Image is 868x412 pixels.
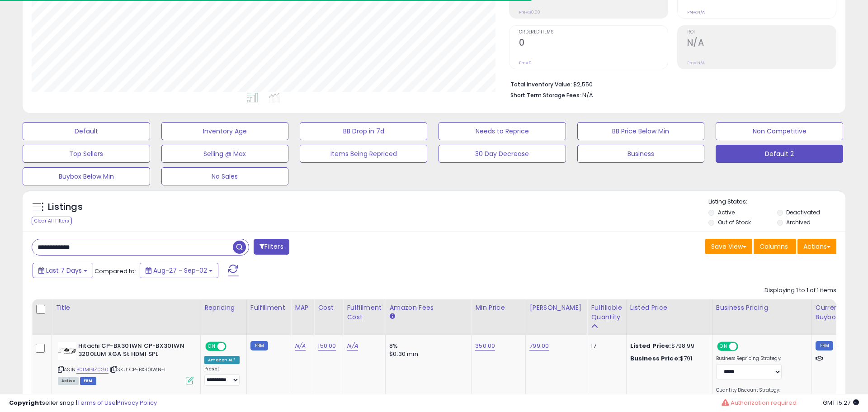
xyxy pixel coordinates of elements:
[56,303,197,313] div: Title
[577,145,705,163] button: Business
[32,217,72,225] div: Clear All Filters
[161,145,289,163] button: Selling @ Max
[529,341,549,350] a: 799.00
[9,398,42,407] strong: Copyright
[140,263,218,278] button: Aug-27 - Sep-02
[23,145,150,163] button: Top Sellers
[816,303,862,322] div: Current Buybox Price
[630,342,705,350] div: $798.99
[705,239,752,254] button: Save View
[708,198,845,206] p: Listing States:
[9,399,157,407] div: seller snap | |
[718,342,729,350] span: ON
[439,122,566,140] button: Needs to Reprice
[475,303,522,313] div: Min Price
[718,218,751,226] label: Out of Stock
[300,145,427,163] button: Items Being Repriced
[630,355,705,363] div: $791
[295,341,306,350] a: N/A
[78,342,188,361] b: Hitachi CP-BX301WN CP-BX301WN 3200LUM XGA St HDMI SPL
[161,167,289,185] button: No Sales
[519,60,532,66] small: Prev: 0
[250,341,268,350] small: FBM
[764,286,836,295] div: Displaying 1 to 1 of 1 items
[80,377,96,385] span: FBM
[630,303,708,313] div: Listed Price
[23,122,150,140] button: Default
[204,356,240,364] div: Amazon AI *
[389,350,464,358] div: $0.30 min
[250,303,287,313] div: Fulfillment
[347,341,358,350] a: N/A
[630,341,671,350] b: Listed Price:
[204,366,240,386] div: Preset:
[582,91,593,99] span: N/A
[225,342,240,350] span: OFF
[687,30,836,35] span: ROI
[591,342,619,350] div: 17
[716,303,808,313] div: Business Pricing
[347,303,382,322] div: Fulfillment Cost
[58,342,193,384] div: ASIN:
[33,263,93,278] button: Last 7 Days
[835,341,851,350] span: 782.9
[759,242,788,251] span: Columns
[519,38,668,50] h2: 0
[439,145,566,163] button: 30 Day Decrease
[816,341,833,350] small: FBM
[510,91,581,99] b: Short Term Storage Fees:
[110,366,165,373] span: | SKU: CP-BX301WN-1
[161,122,289,140] button: Inventory Age
[823,398,859,407] span: 2025-09-12 15:27 GMT
[58,377,79,385] span: All listings currently available for purchase on Amazon
[687,60,705,66] small: Prev: N/A
[519,9,540,15] small: Prev: $0.00
[786,208,820,216] label: Deactivated
[510,81,572,88] b: Total Inventory Value:
[295,303,310,313] div: MAP
[736,342,751,350] span: OFF
[318,303,339,313] div: Cost
[389,342,464,350] div: 8%
[716,145,843,163] button: Default 2
[23,167,150,185] button: Buybox Below Min
[716,387,782,393] label: Quantity Discount Strategy:
[687,38,836,50] h2: N/A
[153,266,207,275] span: Aug-27 - Sep-02
[117,398,157,407] a: Privacy Policy
[58,342,76,360] img: 21B6-HqEjfL._SL40_.jpg
[94,267,136,275] span: Compared to:
[318,341,336,350] a: 150.00
[204,303,243,313] div: Repricing
[754,239,796,254] button: Columns
[716,122,843,140] button: Non Competitive
[577,122,705,140] button: BB Price Below Min
[797,239,836,254] button: Actions
[389,313,395,321] small: Amazon Fees.
[510,78,830,89] li: $2,550
[529,303,583,313] div: [PERSON_NAME]
[206,342,217,350] span: ON
[300,122,427,140] button: BB Drop in 7d
[76,366,108,374] a: B01MG1Z0G0
[591,303,622,322] div: Fulfillable Quantity
[46,266,82,275] span: Last 7 Days
[687,9,705,15] small: Prev: N/A
[77,398,116,407] a: Terms of Use
[718,208,735,216] label: Active
[519,30,668,35] span: Ordered Items
[254,239,289,255] button: Filters
[389,303,467,313] div: Amazon Fees
[630,354,680,363] b: Business Price:
[475,341,495,350] a: 350.00
[48,201,83,213] h5: Listings
[716,355,782,362] label: Business Repricing Strategy:
[786,218,811,226] label: Archived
